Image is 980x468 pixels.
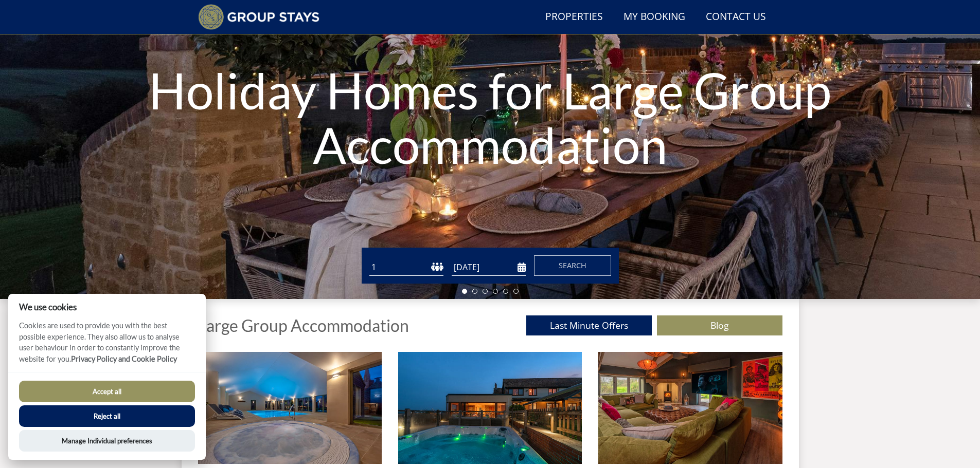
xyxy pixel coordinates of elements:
[702,6,770,29] a: Contact Us
[559,260,586,270] span: Search
[619,6,689,29] a: My Booking
[657,315,782,335] a: Blog
[534,255,611,276] button: Search
[19,430,195,452] button: Manage Individual preferences
[198,316,409,334] h1: Large Group Accommodation
[19,405,195,427] button: Reject all
[198,4,320,30] img: Group Stays
[541,6,607,29] a: Properties
[398,352,582,464] img: 'Hot Tubs' - Large Group Accommodation Holiday Ideas
[598,352,782,464] img: 'Cinemas or Movie Rooms' - Large Group Accommodation Holiday Ideas
[452,259,526,276] input: Arrival Date
[198,352,382,464] img: 'Swimming Pool' - Large Group Accommodation Holiday Ideas
[526,315,652,335] a: Last Minute Offers
[71,354,177,363] a: Privacy Policy and Cookie Policy
[19,381,195,402] button: Accept all
[8,302,206,312] h2: We use cookies
[8,320,206,372] p: Cookies are used to provide you with the best possible experience. They also allow us to analyse ...
[147,43,833,192] h1: Holiday Homes for Large Group Accommodation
